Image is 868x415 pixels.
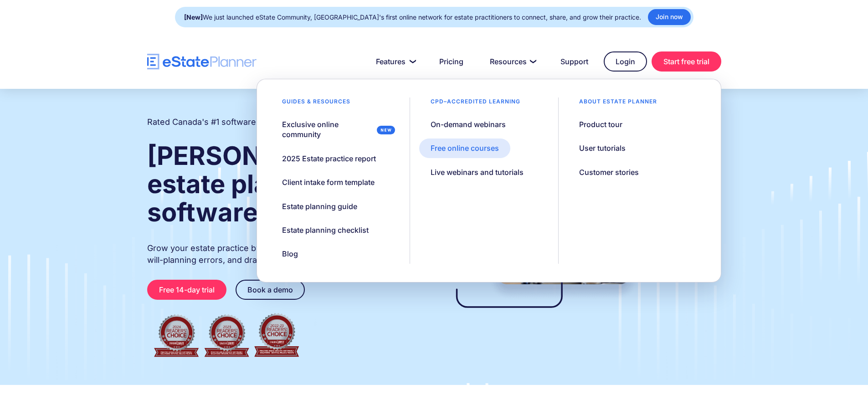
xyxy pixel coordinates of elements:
div: Exclusive online community [282,119,373,140]
a: Support [550,52,599,71]
div: Client intake form template [282,177,375,187]
a: 2025 Estate practice report [271,149,387,168]
div: About estate planner [568,97,668,110]
a: Free 14-day trial [147,280,226,300]
div: Estate planning checklist [282,225,369,235]
div: Product tour [579,119,622,129]
a: Features [365,52,424,71]
a: Customer stories [568,163,650,182]
a: Blog [271,244,309,263]
a: Login [604,51,647,72]
a: Estate planning guide [271,197,369,216]
a: Exclusive online community [271,115,401,144]
div: On-demand webinars [431,119,506,129]
a: Product tour [568,115,634,134]
div: Customer stories [579,167,639,177]
strong: [New] [184,13,203,21]
div: Estate planning guide [282,201,357,211]
a: Book a demo [236,280,305,300]
a: home [147,54,257,70]
a: Live webinars and tutorials [419,163,535,182]
p: Grow your estate practice by streamlining client intake, reducing will-planning errors, and draft... [147,242,417,266]
a: Estate planning checklist [271,220,380,240]
a: On-demand webinars [419,115,517,134]
div: User tutorials [579,143,626,153]
h2: Rated Canada's #1 software for estate practitioners [147,116,348,128]
a: Client intake form template [271,173,386,192]
a: Pricing [428,52,474,71]
strong: [PERSON_NAME] and estate planning software [147,140,416,228]
a: Start free trial [652,51,721,72]
div: Free online courses [431,143,499,153]
div: Blog [282,249,298,259]
a: Free online courses [419,138,510,158]
a: Resources [479,52,545,71]
div: CPD–accredited learning [419,97,532,110]
a: User tutorials [568,138,637,158]
a: Join now [648,9,691,25]
div: 2025 Estate practice report [282,154,376,164]
div: Live webinars and tutorials [431,167,524,177]
div: Guides & resources [271,97,362,110]
div: We just launched eState Community, [GEOGRAPHIC_DATA]'s first online network for estate practition... [184,11,641,24]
